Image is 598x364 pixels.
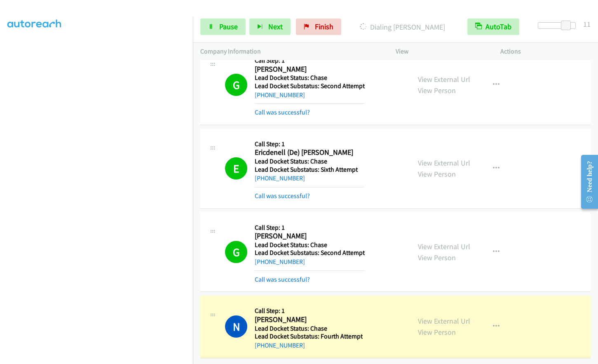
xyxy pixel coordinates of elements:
button: AutoTab [467,19,519,35]
a: View Person [418,327,456,337]
h5: Lead Docket Substatus: Fourth Attempt [255,332,363,341]
p: Actions [500,47,591,56]
iframe: Resource Center [574,149,598,215]
a: Call was successful? [255,275,310,283]
h2: Ericdenell (De) [PERSON_NAME] [255,148,364,157]
span: Pause [219,22,238,31]
p: View [396,47,486,56]
a: [PHONE_NUMBER] [255,174,305,182]
h5: Lead Docket Substatus: Sixth Attempt [255,166,364,174]
a: View Person [418,169,456,179]
a: View Person [418,253,456,262]
a: [PHONE_NUMBER] [255,341,305,349]
h5: Call Step: 1 [255,140,364,148]
h2: [PERSON_NAME] [255,65,364,74]
h2: [PERSON_NAME] [255,315,363,324]
h5: Call Step: 1 [255,307,363,315]
h1: G [225,241,247,263]
h5: Lead Docket Status: Chase [255,241,365,249]
button: Next [249,19,291,35]
h5: Lead Docket Substatus: Second Attempt [255,82,365,90]
p: Company Information [200,47,381,56]
p: Dialing [PERSON_NAME] [352,21,453,33]
h1: E [225,157,247,180]
h1: G [225,74,247,96]
a: [PHONE_NUMBER] [255,258,305,266]
h5: Call Step: 1 [255,56,365,65]
a: View External Url [418,316,470,326]
span: Next [268,22,283,31]
a: View External Url [418,75,470,84]
div: 11 [583,19,591,30]
a: Pause [200,19,246,35]
h5: Lead Docket Status: Chase [255,74,365,82]
h5: Lead Docket Substatus: Second Attempt [255,249,365,257]
a: [PHONE_NUMBER] [255,91,305,99]
h5: Call Step: 1 [255,224,365,232]
a: View External Url [418,242,470,251]
a: Call was successful? [255,192,310,200]
a: View External Url [418,158,470,168]
a: View Person [418,86,456,95]
h1: N [225,315,247,338]
h5: Lead Docket Status: Chase [255,157,364,166]
span: Finish [315,22,333,31]
a: Finish [296,19,341,35]
h2: [PERSON_NAME] [255,231,365,241]
a: Call was successful? [255,108,310,116]
h5: Lead Docket Status: Chase [255,324,363,333]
